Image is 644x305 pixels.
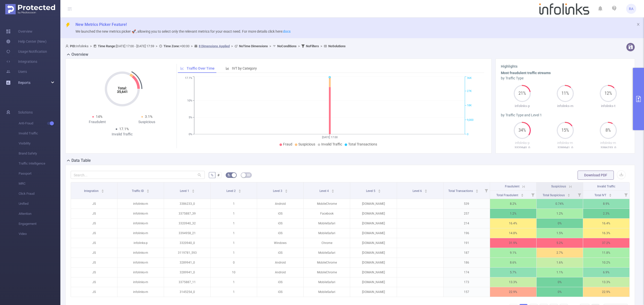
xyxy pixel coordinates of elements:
[609,195,612,196] i: icon: caret-down
[75,22,127,27] span: New Metrics Picker Feature!
[19,209,60,219] span: Attention
[331,189,334,190] i: icon: caret-up
[277,44,297,48] b: No Conditions
[587,104,630,109] p: infolinks-t
[501,113,630,118] div: by Traffic Type and Level 1
[19,179,60,189] span: MRC
[551,185,566,188] span: Suspicious
[521,195,524,196] i: icon: caret-down
[490,209,536,218] p: 1.2%
[257,228,303,238] p: iOS
[6,36,47,46] a: Help Center (New)
[147,191,149,192] i: icon: caret-down
[583,228,629,238] p: 16.3%
[122,119,172,125] div: Suspicious
[444,287,490,297] p: 157
[226,189,236,193] span: Level 2
[444,258,490,267] p: 186
[576,191,583,199] i: Filter menu
[350,277,396,287] p: [DOMAIN_NAME]
[583,238,629,248] p: 37.2%
[211,277,257,287] p: 1
[164,258,210,267] p: 3289941_0
[600,91,617,95] span: 12%
[587,140,630,145] p: infolinks-m
[304,268,350,277] p: MobileChrome
[501,64,630,69] h3: Highlights
[19,199,60,209] span: Unified
[238,191,241,192] i: icon: caret-down
[501,71,551,75] b: Most fraudulent traffic streams
[529,191,536,199] i: Filter menu
[19,219,60,229] span: Engagement
[578,171,614,180] button: Download PDF
[164,277,210,287] p: 3375887_11
[483,182,490,199] i: Filter menu
[350,268,396,277] p: [DOMAIN_NAME]
[600,128,617,132] span: 8%
[537,219,583,228] p: 0%
[268,44,273,48] span: >
[304,238,350,248] p: Chrome
[71,171,205,179] input: Search...
[71,268,117,277] p: JS
[378,189,381,192] div: Sort
[467,77,472,80] tspan: 36K
[192,189,194,190] i: icon: caret-up
[350,248,396,258] p: [DOMAIN_NAME]
[164,228,210,238] p: 3394958_21
[71,228,117,238] p: JS
[304,199,350,209] p: MobileChrome
[18,78,30,88] a: Reports
[467,104,472,107] tspan: 18K
[348,142,377,146] span: Total Transactions
[283,29,291,33] a: docs
[501,104,544,109] p: infolinks-p
[257,258,303,267] p: Android
[350,287,396,297] p: [DOMAIN_NAME]
[537,248,583,258] p: 2.7%
[544,145,587,150] p: 3289941_0
[273,189,283,193] span: Level 3
[180,189,190,193] span: Level 1
[185,77,192,80] tspan: 17.1%
[232,66,257,70] span: IVT by Category
[71,158,91,164] h2: Data Table
[537,238,583,248] p: 5.2%
[211,199,257,209] p: 1
[211,268,257,277] p: 10
[413,189,423,193] span: Level 6
[117,238,164,248] p: infolinks-p
[226,67,229,70] i: icon: bar-chart
[189,133,192,136] tspan: 0%
[583,258,629,267] p: 10.2%
[71,248,117,258] p: JS
[187,66,215,70] span: Traffic Over Time
[65,44,70,48] i: icon: user
[164,219,210,228] p: 3320940_32
[211,248,257,258] p: 1
[490,248,536,258] p: 9.1%
[424,189,427,192] div: Sort
[505,185,519,188] span: Fraudulent
[211,287,257,297] p: 1
[147,189,149,190] i: icon: caret-up
[6,57,37,67] a: Integrations
[583,277,629,287] p: 13.3%
[568,195,570,196] i: icon: caret-down
[132,189,145,193] span: Traffic ID
[164,199,210,209] p: 3386233_0
[444,228,490,238] p: 196
[18,81,30,85] span: Reports
[71,199,117,209] p: JS
[467,89,472,93] tspan: 27K
[583,199,629,209] p: 8.9%
[117,287,164,297] p: infolinks-m
[557,91,574,95] span: 11%
[101,189,104,192] div: Sort
[6,26,32,36] a: Overview
[514,91,531,95] span: 21%
[117,199,164,209] p: infolinks-m
[568,193,570,194] i: icon: caret-up
[521,193,524,194] i: icon: caret-up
